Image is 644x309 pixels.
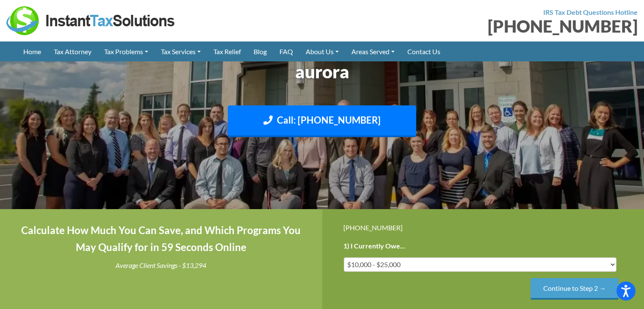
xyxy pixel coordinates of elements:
[155,41,207,61] a: Tax Services
[116,261,206,269] i: Average Client Savings - $13,294
[98,41,155,61] a: Tax Problems
[6,16,176,24] a: Instant Tax Solutions Logo
[228,105,416,137] a: Call: [PHONE_NUMBER]
[273,41,299,61] a: FAQ
[47,41,98,61] a: Tax Attorney
[345,41,401,61] a: Areas Served
[401,41,447,61] a: Contact Us
[343,222,623,233] div: [PHONE_NUMBER]
[531,278,619,300] input: Continue to Step 2 →
[21,222,301,257] h4: Calculate How Much You Can Save, and Which Programs You May Qualify for in 59 Seconds Online
[329,18,638,35] div: [PHONE_NUMBER]
[17,41,47,61] a: Home
[299,41,345,61] a: About Us
[343,242,405,251] label: 1) I Currently Owe...
[247,41,273,61] a: Blog
[87,59,557,84] h1: aurora
[207,41,247,61] a: Tax Relief
[6,6,176,35] img: Instant Tax Solutions Logo
[543,8,638,16] strong: IRS Tax Debt Questions Hotline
